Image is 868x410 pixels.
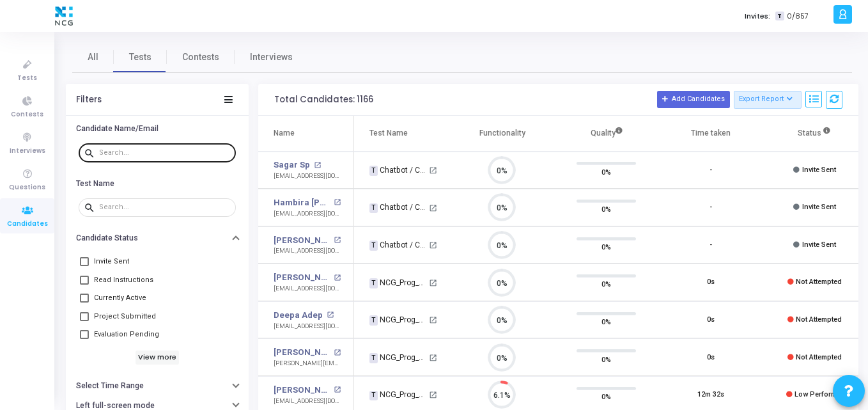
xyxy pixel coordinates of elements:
h6: View more [136,351,180,365]
input: Search... [99,203,231,211]
input: Search... [99,149,231,157]
div: - [709,165,712,176]
span: Interviews [250,51,293,64]
span: All [88,51,98,64]
div: Chatbot / Conversational AI Engineer Assessment [369,201,427,213]
span: Low Performer [794,390,843,398]
div: NCG_Prog_JavaFS_2025_Test [369,314,427,326]
mat-icon: open_in_new [429,241,437,249]
div: NCG_Prog_JavaFS_2025_Test [369,277,427,288]
h6: Candidate Status [76,233,138,243]
span: Read Instructions [94,272,153,288]
span: Not Attempted [796,315,842,324]
h6: Select Time Range [76,381,144,391]
div: - [709,202,712,213]
button: Select Time Range [66,376,249,396]
th: Test Name [354,116,450,152]
h6: Candidate Name/Email [76,124,159,134]
span: Not Attempted [796,278,842,286]
span: Contests [182,51,219,64]
mat-icon: open_in_new [429,204,437,212]
label: Invites: [745,11,770,22]
button: Test Name [66,173,249,193]
div: [EMAIL_ADDRESS][DOMAIN_NAME] [274,171,341,181]
mat-icon: search [84,147,99,159]
span: Interviews [10,146,45,157]
div: [EMAIL_ADDRESS][DOMAIN_NAME] [274,246,341,256]
mat-icon: open_in_new [429,391,437,399]
span: Invite Sent [94,254,129,269]
mat-icon: open_in_new [314,162,321,169]
span: Evaluation Pending [94,327,159,342]
span: Questions [9,182,45,193]
span: T [369,203,378,214]
button: Add Candidates [657,91,730,107]
mat-icon: open_in_new [429,279,437,287]
th: Status [763,116,867,152]
div: Chatbot / Conversational AI Engineer Assessment [369,164,427,176]
mat-icon: open_in_new [429,354,437,362]
span: T [369,240,378,251]
div: Time taken [691,126,731,140]
mat-icon: open_in_new [334,237,341,244]
img: logo [52,3,76,29]
mat-icon: open_in_new [429,166,437,175]
span: Contests [11,109,43,120]
mat-icon: open_in_new [327,311,334,319]
div: 0s [707,352,715,363]
a: Hambira [PERSON_NAME] [274,196,330,209]
span: Project Submitted [94,309,156,324]
div: [EMAIL_ADDRESS][DOMAIN_NAME] [274,322,341,331]
a: [PERSON_NAME] [274,271,330,284]
span: Tests [17,73,37,84]
div: [PERSON_NAME][EMAIL_ADDRESS][DOMAIN_NAME] [274,359,341,368]
th: Functionality [450,116,554,152]
span: Candidates [7,219,48,230]
a: Deepa Adep [274,309,323,322]
span: Invite Sent [802,166,836,174]
span: T [369,166,378,176]
mat-icon: open_in_new [334,274,341,281]
div: [EMAIL_ADDRESS][DOMAIN_NAME] [274,397,341,406]
mat-icon: open_in_new [334,386,341,393]
span: 0% [601,352,611,365]
th: Quality [554,116,658,152]
span: 0% [601,390,611,403]
button: Export Report [734,91,802,109]
span: Invite Sent [802,240,836,249]
span: Tests [129,51,151,64]
span: T [369,391,378,401]
div: 0s [707,277,715,288]
span: 0% [601,315,611,328]
div: [EMAIL_ADDRESS][DOMAIN_NAME] [274,284,341,294]
div: Name [274,126,295,140]
span: 0% [601,240,611,253]
div: Total Candidates: 1166 [274,95,373,105]
div: 12m 32s [697,390,724,400]
mat-icon: open_in_new [334,349,341,356]
mat-icon: open_in_new [429,316,437,324]
div: - [709,240,712,251]
h6: Test Name [76,179,114,189]
div: Chatbot / Conversational AI Engineer Assessment [369,239,427,251]
div: Filters [76,95,102,105]
button: Candidate Name/Email [66,119,249,139]
span: Currently Active [94,290,146,306]
span: Not Attempted [796,353,842,361]
div: NCG_Prog_JavaFS_2025_Test [369,389,427,400]
a: Sagar Sp [274,159,310,171]
span: T [369,353,378,363]
mat-icon: search [84,201,99,213]
div: [EMAIL_ADDRESS][DOMAIN_NAME] [274,209,341,219]
button: Candidate Status [66,228,249,248]
a: [PERSON_NAME] [274,384,330,397]
mat-icon: open_in_new [334,199,341,206]
span: T [369,315,378,326]
span: 0/857 [787,11,809,22]
span: Invite Sent [802,203,836,211]
span: T [369,278,378,288]
span: 0% [601,203,611,216]
span: 0% [601,165,611,178]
